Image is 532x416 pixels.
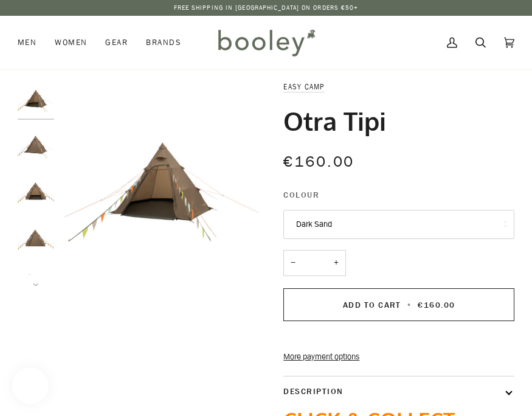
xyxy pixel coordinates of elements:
button: Description [283,376,514,407]
input: Quantity [283,250,346,276]
span: Women [55,36,87,49]
h1: Otra Tipi [283,105,386,137]
img: Easy Camp Otra Tipi Dark Sand - Booley Galway [60,81,266,287]
img: Easy Camp Otra Tipi Dark Sand - Booley Galway [18,174,54,210]
a: Men [18,16,46,69]
a: Gear [96,16,137,69]
span: Colour [283,189,319,201]
a: Brands [137,16,190,69]
img: Easy Camp Otra Tipi Dark Sand - Booley Galway [18,266,54,303]
button: + [326,250,346,276]
span: Brands [146,36,181,49]
a: Women [46,16,96,69]
span: • [404,299,415,311]
button: Add to Cart • €160.00 [283,288,514,321]
span: €160.00 [283,151,354,172]
a: More payment options [283,351,514,363]
p: Free Shipping in [GEOGRAPHIC_DATA] on Orders €50+ [174,3,359,13]
span: €160.00 [418,299,455,311]
img: Booley [213,25,319,60]
iframe: Button to open loyalty program pop-up [12,367,49,404]
button: Dark Sand [283,210,514,239]
span: Gear [105,36,128,49]
a: Easy Camp [283,81,324,92]
span: Men [18,36,36,49]
img: Easy Camp Otra Tipi Dark Sand - Booley Galway [18,81,54,117]
span: Add to Cart [343,299,401,311]
img: Easy Camp Otra Tipi Dark Sand - Booley Galway [18,127,54,164]
img: Easy Camp Otra Tipi Dark Sand - Booley Galway [18,220,54,257]
button: − [283,250,303,276]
